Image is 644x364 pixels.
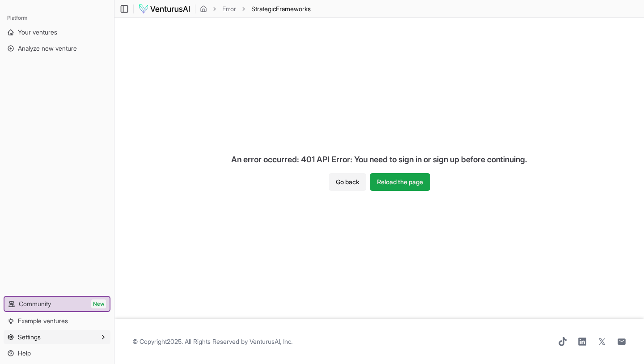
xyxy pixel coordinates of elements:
[91,299,106,308] span: New
[18,44,77,53] span: Analyze new venture
[19,299,51,308] span: Community
[4,346,110,360] a: Help
[4,25,110,39] a: Your ventures
[276,5,311,13] span: Frameworks
[224,146,534,173] div: An error occurred: 401 API Error: You need to sign in or sign up before continuing.
[18,316,68,325] span: Example ventures
[18,349,31,358] span: Help
[132,337,292,346] span: © Copyright 2025 . All Rights Reserved by .
[4,330,110,344] button: Settings
[329,173,366,191] button: Go back
[4,41,110,56] a: Analyze new venture
[251,4,311,13] span: StrategicFrameworks
[4,11,110,25] div: Platform
[18,333,41,342] span: Settings
[200,4,311,13] nav: breadcrumb
[4,297,110,311] a: CommunityNew
[370,173,430,191] button: Reload the page
[4,314,110,328] a: Example ventures
[138,4,191,14] img: logo
[18,28,57,37] span: Your ventures
[250,338,291,345] a: VenturusAI, Inc
[222,4,236,13] a: Error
